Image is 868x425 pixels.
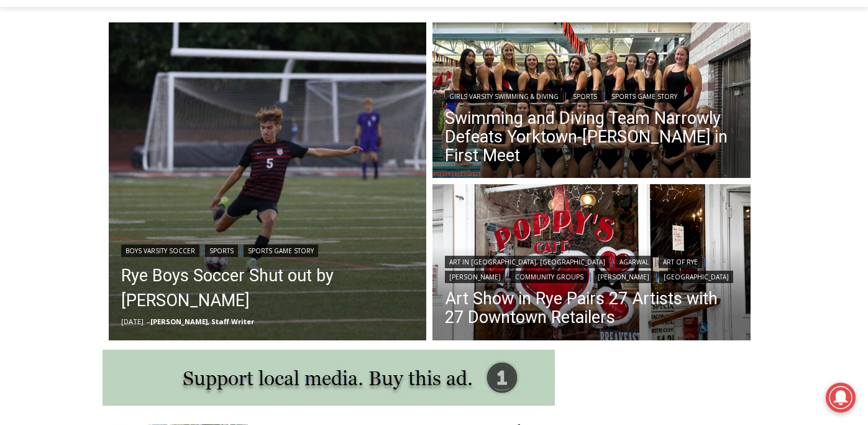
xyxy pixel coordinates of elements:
a: Community Groups [511,271,588,283]
a: Art of Rye [659,256,702,268]
div: | | [121,242,414,257]
div: "clearly one of the favorites in the [GEOGRAPHIC_DATA] neighborhood" [128,78,183,149]
a: Sports [569,90,601,103]
img: (PHOTO: The 2024 Rye - Rye Neck - Blind Brook Varsity Swimming Team.) [432,22,751,182]
a: [PERSON_NAME] [593,271,654,283]
img: (PHOTO: Rye Boys Soccer's Silas Kavanagh in his team's 3-0 loss to Byram Hills on Septmber 10, 20... [109,22,427,341]
a: Art Show in Rye Pairs 27 Artists with 27 Downtown Retailers [445,289,738,327]
div: | | | | | | [445,253,738,283]
span: Intern @ [DOMAIN_NAME] [325,124,576,152]
a: Swimming and Diving Team Narrowly Defeats Yorktown-[PERSON_NAME] in First Meet [445,109,738,165]
a: Rye Boys Soccer Shut out by [PERSON_NAME] [121,263,414,313]
img: (PHOTO: Poppy's Cafe. The window of this beloved Rye staple is painted for different events throu... [432,184,751,343]
a: Open Tues. - Sun. [PHONE_NUMBER] [1,125,125,155]
a: Read More Swimming and Diving Team Narrowly Defeats Yorktown-Somers in First Meet [432,22,751,182]
div: "[PERSON_NAME] and I covered the [DATE] Parade, which was a really eye opening experience as I ha... [314,1,587,121]
time: [DATE] [121,317,144,326]
a: Girls Varsity Swimming & Diving [445,90,563,103]
a: [PERSON_NAME], Staff Writer [150,317,254,326]
a: Boys Varsity Soccer [121,245,199,257]
a: Read More Art Show in Rye Pairs 27 Artists with 27 Downtown Retailers [432,184,751,343]
a: Agarwal [615,256,653,268]
span: Open Tues. - Sun. [PHONE_NUMBER] [4,128,122,175]
div: | | [445,88,738,103]
a: Intern @ [DOMAIN_NAME] [299,121,602,155]
img: support local media, buy this ad [103,350,555,406]
span: – [147,317,150,326]
a: [GEOGRAPHIC_DATA] [659,271,733,283]
a: [PERSON_NAME] [445,271,505,283]
a: Sports Game Story [607,90,682,103]
a: Sports [205,245,238,257]
a: Sports Game Story [244,245,318,257]
a: Art in [GEOGRAPHIC_DATA], [GEOGRAPHIC_DATA] [445,256,610,268]
a: Read More Rye Boys Soccer Shut out by Byram Hills [109,22,427,341]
